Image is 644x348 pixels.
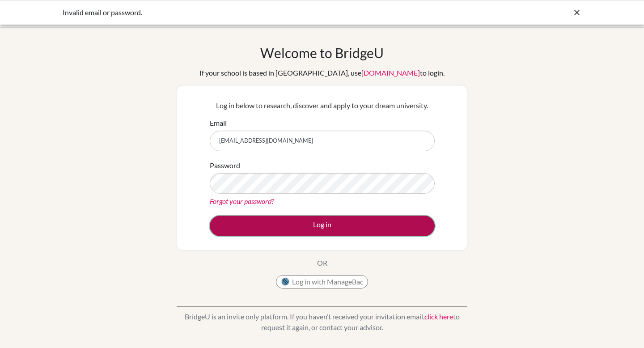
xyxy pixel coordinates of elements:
[260,45,384,61] h1: Welcome to BridgeU
[210,100,435,111] p: Log in below to research, discover and apply to your dream university.
[210,118,227,128] label: Email
[317,258,327,268] p: OR
[361,68,420,77] a: [DOMAIN_NAME]
[210,216,435,236] button: Log in
[210,160,240,171] label: Password
[210,197,274,205] a: Forgot your password?
[199,68,445,78] div: If your school is based in [GEOGRAPHIC_DATA], use to login.
[276,275,368,289] button: Log in with ManageBac
[63,7,447,18] div: Invalid email or password.
[177,311,467,333] p: BridgeU is an invite only platform. If you haven’t received your invitation email, to request it ...
[424,312,453,321] a: click here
